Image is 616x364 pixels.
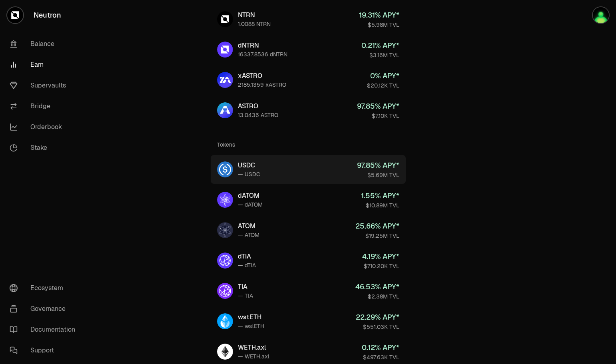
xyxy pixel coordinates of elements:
a: ASTROASTRO13.0436 ASTRO97.85% APY*$7.10K TVL [211,96,406,125]
a: USDCUSDC— USDC97.85% APY*$5.69M TVL [211,155,406,184]
a: Support [3,340,86,361]
div: dATOM [238,191,263,201]
a: dATOMdATOM— dATOM1.55% APY*$10.89M TVL [211,185,406,214]
div: 0 % APY* [367,70,399,82]
div: dTIA [238,252,256,261]
div: $551.03K TVL [356,323,399,331]
div: — TIA [238,292,253,300]
div: Tokens [217,141,235,149]
div: 19.31 % APY* [359,10,399,21]
a: Orderbook [3,117,86,137]
div: $19.25M TVL [355,232,399,240]
a: Supervaults [3,75,86,96]
img: dATOM [217,192,233,208]
a: Stake [3,137,86,158]
div: 0.21 % APY* [361,40,399,51]
a: NTRNNTRN1.0088 NTRN19.31% APY*$5.98M TVL [211,5,406,34]
div: 4.19 % APY* [362,251,399,262]
div: 1.55 % APY* [361,190,399,201]
a: dNTRNdNTRN16337.8536 dNTRN0.21% APY*$3.16M TVL [211,35,406,64]
div: 0.12 % APY* [362,342,399,353]
div: $20.12K TVL [367,82,399,90]
div: 16337.8536 dNTRN [238,50,287,58]
a: Earn [3,54,86,75]
div: — dATOM [238,201,263,209]
img: dNTRN [217,42,233,58]
a: ATOMATOM— ATOM25.66% APY*$19.25M TVL [211,216,406,245]
a: Governance [3,298,86,319]
a: TIATIA— TIA46.53% APY*$2.38M TVL [211,276,406,305]
div: $710.20K TVL [362,262,399,270]
div: 97.85 % APY* [357,160,399,171]
div: ATOM [238,221,259,231]
div: 25.66 % APY* [355,221,399,232]
img: USDC [217,161,233,177]
a: Ecosystem [3,278,86,298]
div: $7.10K TVL [357,112,399,120]
img: wstETH [217,313,233,329]
div: 13.0436 ASTRO [238,111,278,119]
a: Balance [3,34,86,54]
img: NTRN [217,11,233,27]
div: ASTRO [238,101,278,111]
div: 46.53 % APY* [355,281,399,292]
div: USDC [238,161,260,170]
a: dTIAdTIA— dTIA4.19% APY*$710.20K TVL [211,246,406,275]
div: — ATOM [238,231,259,239]
div: dNTRN [238,41,287,50]
img: JB Keplr Ledger [593,7,609,23]
div: $2.38M TVL [355,292,399,300]
div: $5.69M TVL [357,171,399,179]
div: — wstETH [238,322,264,330]
div: $497.63K TVL [362,353,399,361]
div: xASTRO [238,71,286,81]
img: xASTRO [217,72,233,88]
a: Documentation [3,319,86,340]
div: — USDC [238,170,260,178]
a: Bridge [3,96,86,117]
img: WETH.axl [217,344,233,360]
div: 22.29 % APY* [356,312,399,323]
div: WETH.axl [238,343,269,352]
div: wstETH [238,312,264,322]
img: TIA [217,283,233,299]
a: xASTROxASTRO2185.1359 xASTRO0% APY*$20.12K TVL [211,66,406,94]
div: $3.16M TVL [361,51,399,59]
div: 1.0088 NTRN [238,20,271,28]
div: 97.85 % APY* [357,101,399,112]
img: ATOM [217,222,233,238]
img: ASTRO [217,102,233,118]
div: — WETH.axl [238,352,269,360]
div: $10.89M TVL [361,201,399,209]
div: NTRN [238,10,271,20]
a: wstETHwstETH— wstETH22.29% APY*$551.03K TVL [211,307,406,336]
div: TIA [238,282,253,292]
div: — dTIA [238,261,256,269]
div: 2185.1359 xASTRO [238,81,286,89]
div: $5.98M TVL [359,21,399,29]
img: dTIA [217,253,233,269]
